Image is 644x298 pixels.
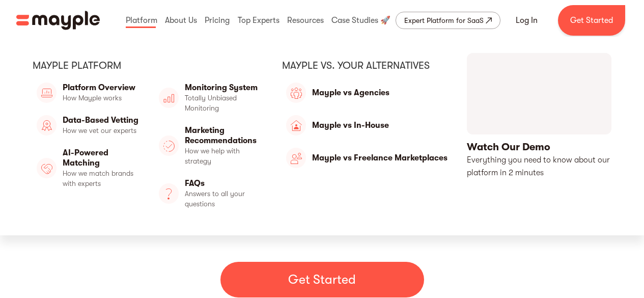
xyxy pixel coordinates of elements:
[16,11,100,30] a: home
[220,262,424,297] a: Get Started
[162,4,200,37] div: About Us
[33,59,265,72] div: Mayple platform
[503,8,550,33] a: Log In
[396,12,500,29] a: Expert Platform for SaaS
[282,59,450,72] div: Mayple vs. Your Alternatives
[202,4,232,37] div: Pricing
[123,4,160,37] div: Platform
[467,53,611,179] a: open lightbox
[235,4,282,37] div: Top Experts
[558,5,625,36] a: Get Started
[16,11,100,30] img: Mayple logo
[285,4,326,37] div: Resources
[404,14,484,26] div: Expert Platform for SaaS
